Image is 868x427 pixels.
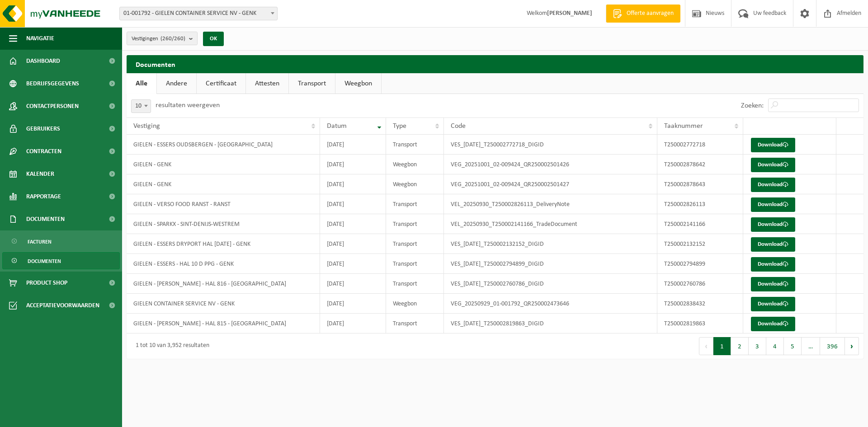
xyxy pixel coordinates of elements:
[751,297,795,311] a: Download
[444,254,657,274] td: VES_[DATE]_T250002794899_DIGID
[127,55,863,73] h2: Documenten
[657,155,743,174] td: T250002878642
[751,317,795,331] a: Download
[26,27,54,50] span: Navigatie
[386,174,444,194] td: Weegbon
[699,337,713,355] button: Previous
[451,122,466,130] span: Code
[444,274,657,294] td: VES_[DATE]_T250002760786_DIGID
[127,155,320,174] td: GIELEN - GENK
[444,234,657,254] td: VES_[DATE]_T250002132152_DIGID
[751,217,795,232] a: Download
[133,122,160,130] span: Vestiging
[320,174,386,194] td: [DATE]
[127,274,320,294] td: GIELEN - [PERSON_NAME] - HAL 816 - [GEOGRAPHIC_DATA]
[127,135,320,155] td: GIELEN - ESSERS OUDSBERGEN - [GEOGRAPHIC_DATA]
[751,277,795,291] a: Download
[127,234,320,254] td: GIELEN - ESSERS DRYPORT HAL [DATE] - GENK
[386,254,444,274] td: Transport
[444,294,657,314] td: VEG_20250929_01-001792_QR250002473646
[320,254,386,274] td: [DATE]
[131,338,209,354] div: 1 tot 10 van 3,952 resultaten
[2,252,120,269] a: Documenten
[203,32,224,46] button: OK
[444,194,657,214] td: VEL_20250930_T250002826113_DeliveryNote
[327,122,347,130] span: Datum
[444,214,657,234] td: VEL_20250930_T250002141166_TradeDocument
[751,178,795,192] a: Download
[751,237,795,252] a: Download
[766,337,784,355] button: 4
[28,253,61,270] span: Documenten
[320,274,386,294] td: [DATE]
[157,73,196,94] a: Andere
[320,294,386,314] td: [DATE]
[26,185,61,208] span: Rapportage
[386,274,444,294] td: Transport
[197,73,245,94] a: Certificaat
[320,155,386,174] td: [DATE]
[713,337,731,355] button: 1
[845,337,859,355] button: Next
[386,214,444,234] td: Transport
[386,155,444,174] td: Weegbon
[120,7,277,20] span: 01-001792 - GIELEN CONTAINER SERVICE NV - GENK
[751,138,795,152] a: Download
[26,294,99,317] span: Acceptatievoorwaarden
[657,254,743,274] td: T250002794899
[127,194,320,214] td: GIELEN - VERSO FOOD RANST - RANST
[444,174,657,194] td: VEG_20251001_02-009424_QR250002501427
[386,294,444,314] td: Weegbon
[751,158,795,172] a: Download
[386,234,444,254] td: Transport
[2,233,120,250] a: Facturen
[127,73,156,94] a: Alle
[657,234,743,254] td: T250002132152
[751,257,795,272] a: Download
[657,135,743,155] td: T250002772718
[320,194,386,214] td: [DATE]
[664,122,703,130] span: Taaknummer
[26,272,67,294] span: Product Shop
[547,10,592,17] strong: [PERSON_NAME]
[131,99,151,113] span: 10
[657,214,743,234] td: T250002141166
[741,102,764,109] label: Zoeken:
[386,194,444,214] td: Transport
[26,117,60,140] span: Gebruikers
[624,9,676,18] span: Offerte aanvragen
[26,95,79,117] span: Contactpersonen
[246,73,288,94] a: Attesten
[119,7,278,20] span: 01-001792 - GIELEN CONTAINER SERVICE NV - GENK
[320,314,386,333] td: [DATE]
[657,294,743,314] td: T250002838432
[386,314,444,333] td: Transport
[156,102,220,109] label: resultaten weergeven
[657,314,743,333] td: T250002819863
[749,337,766,355] button: 3
[127,314,320,333] td: GIELEN - [PERSON_NAME] - HAL 815 - [GEOGRAPHIC_DATA]
[127,214,320,234] td: GIELEN - SPARKX - SINT-DENIJS-WESTREM
[26,50,60,72] span: Dashboard
[320,214,386,234] td: [DATE]
[28,233,52,250] span: Facturen
[444,155,657,174] td: VEG_20251001_02-009424_QR250002501426
[731,337,749,355] button: 2
[289,73,335,94] a: Transport
[26,208,65,230] span: Documenten
[132,100,151,113] span: 10
[127,174,320,194] td: GIELEN - GENK
[386,135,444,155] td: Transport
[320,135,386,155] td: [DATE]
[444,314,657,333] td: VES_[DATE]_T250002819863_DIGID
[751,197,795,212] a: Download
[444,135,657,155] td: VES_[DATE]_T250002772718_DIGID
[657,274,743,294] td: T250002760786
[657,174,743,194] td: T250002878643
[26,163,54,185] span: Kalender
[160,36,185,42] count: (260/260)
[335,73,381,94] a: Weegbon
[802,337,820,355] span: …
[657,194,743,214] td: T250002826113
[26,72,79,95] span: Bedrijfsgegevens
